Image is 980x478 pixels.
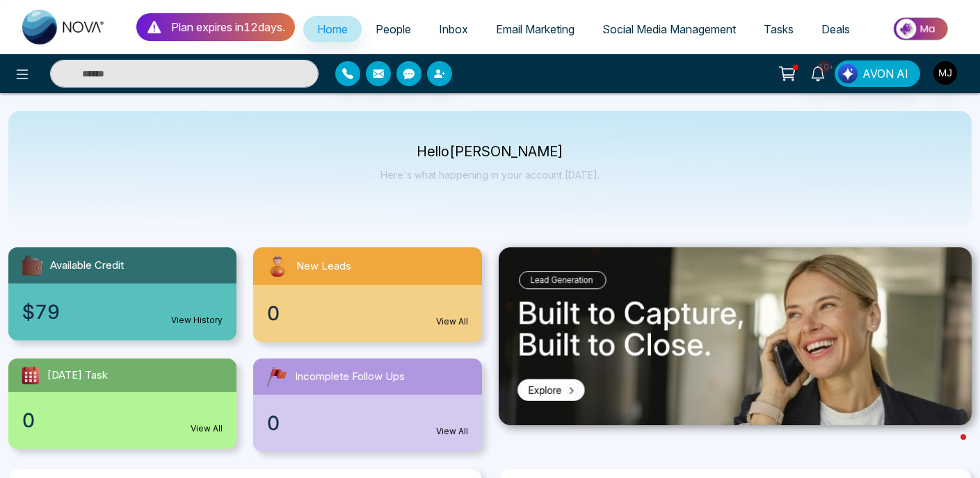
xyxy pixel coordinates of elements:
a: Incomplete Follow Ups0View All [245,358,490,452]
span: Home [317,22,348,36]
span: Available Credit [50,258,124,274]
a: Email Marketing [482,16,588,42]
a: View History [171,314,223,327]
img: Nova CRM Logo [22,10,106,44]
a: Inbox [425,16,482,42]
p: Hello [PERSON_NAME] [380,146,600,158]
span: 0 [267,299,280,328]
a: Deals [808,16,864,42]
a: Home [303,16,362,42]
img: . [499,247,972,425]
img: newLeads.svg [264,253,291,279]
span: 0 [22,406,35,435]
span: 0 [267,409,280,438]
iframe: Intercom live chat [933,431,966,464]
img: todayTask.svg [19,364,42,386]
button: AVON AI [835,60,920,87]
span: Social Media Management [602,22,736,36]
a: View All [436,425,468,438]
a: Social Media Management [588,16,750,42]
img: availableCredit.svg [19,253,45,278]
a: 10+ [801,60,835,85]
img: User Avatar [933,61,957,85]
img: Lead Flow [838,64,858,83]
a: View All [436,315,468,328]
p: Here's what happening in your account [DATE]. [380,169,600,181]
span: [DATE] Task [47,368,108,384]
a: People [362,16,425,42]
span: People [376,22,411,36]
span: Email Marketing [496,22,575,36]
span: Tasks [764,22,794,36]
span: Deals [821,22,850,36]
span: Inbox [439,22,468,36]
span: Incomplete Follow Ups [295,369,405,385]
span: AVON AI [862,65,908,82]
span: $79 [22,297,60,327]
a: New Leads0View All [245,247,490,342]
img: Market-place.gif [871,13,972,44]
a: View All [191,422,223,435]
span: 10+ [818,60,830,73]
img: followUps.svg [264,364,289,389]
a: Tasks [750,16,808,42]
span: New Leads [296,258,351,274]
p: Plan expires in 12 day s . [171,19,285,35]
